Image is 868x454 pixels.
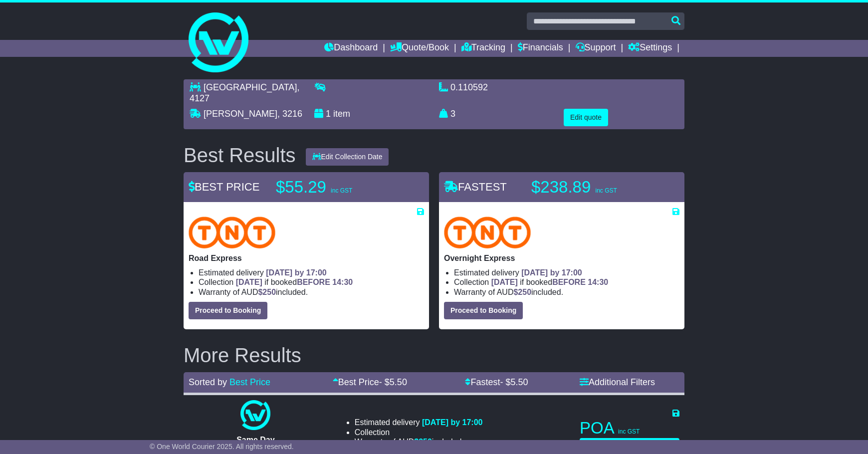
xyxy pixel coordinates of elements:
p: POA [580,418,679,438]
li: Collection [199,277,424,287]
span: [GEOGRAPHIC_DATA] [204,82,297,92]
button: Proceed to Booking [444,302,523,319]
span: $ [414,438,432,446]
span: if booked [491,278,608,286]
span: BEFORE [552,278,586,286]
span: BEFORE [297,278,330,286]
img: TNT Domestic: Overnight Express [444,217,531,248]
span: [DATE] by 17:00 [422,418,483,427]
span: [DATE] [491,278,518,286]
a: Best Price- $5.50 [333,377,407,387]
span: © One World Courier 2025. All rights reserved. [150,443,294,451]
span: inc GST [595,187,617,194]
span: [DATE] by 17:00 [521,268,582,277]
button: Proceed to Booking [189,302,267,319]
a: Financials [518,40,563,57]
span: Sorted by [189,377,227,387]
span: , 3216 [277,109,302,119]
a: Dashboard [324,40,378,57]
a: Fastest- $5.50 [465,377,528,387]
span: 250 [262,288,276,296]
span: item [333,109,350,119]
li: Collection [454,277,679,287]
span: 14:30 [588,278,608,286]
a: Support [576,40,616,57]
span: 14:30 [332,278,353,286]
a: Settings [628,40,672,57]
span: 250 [518,288,531,296]
span: [DATE] [236,278,262,286]
span: 5.50 [511,377,528,387]
p: Road Express [189,253,424,263]
img: One World Courier: Same Day Nationwide(quotes take 0.5-1 hour) [240,400,270,430]
li: Warranty of AUD included. [355,437,483,447]
span: $ [513,288,531,296]
span: $ [258,288,276,296]
span: if booked [236,278,353,286]
span: BEST PRICE [189,181,259,193]
li: Estimated delivery [454,268,679,277]
p: $55.29 [276,177,401,197]
li: Warranty of AUD included. [199,287,424,297]
span: - $ [379,377,407,387]
li: Warranty of AUD included. [454,287,679,297]
button: Edit quote [564,109,608,126]
span: [DATE] by 17:00 [266,268,327,277]
div: Best Results [179,144,301,166]
span: , 4127 [190,82,299,103]
p: $238.89 [531,177,656,197]
span: 250 [419,438,432,446]
a: Quote/Book [390,40,449,57]
li: Collection [355,428,483,437]
button: Edit Collection Date [306,148,389,166]
p: Overnight Express [444,253,679,263]
h2: More Results [184,344,684,366]
li: Estimated delivery [355,418,483,427]
span: inc GST [618,428,640,435]
span: [PERSON_NAME] [204,109,277,119]
img: TNT Domestic: Road Express [189,217,275,248]
span: inc GST [331,187,352,194]
span: 3 [450,109,455,119]
span: 0.110592 [450,82,488,92]
span: FASTEST [444,181,507,193]
a: Additional Filters [580,377,655,387]
span: 1 [326,109,331,119]
a: Best Price [229,377,270,387]
li: Estimated delivery [199,268,424,277]
span: 5.50 [390,377,407,387]
a: Tracking [461,40,505,57]
span: - $ [500,377,528,387]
